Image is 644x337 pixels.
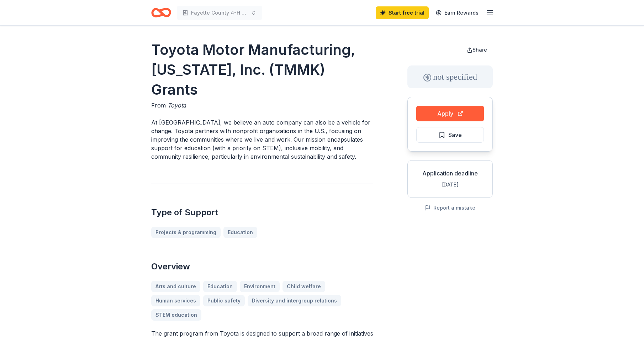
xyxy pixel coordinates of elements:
div: From [151,101,373,110]
a: Start free trial [376,6,429,19]
button: Fayette County 4-H Council [177,6,262,20]
div: [DATE] [413,180,487,189]
span: Fayette County 4-H Council [191,9,248,17]
span: Share [473,47,487,53]
span: Save [448,130,462,139]
button: Share [461,43,493,57]
a: Home [151,4,171,21]
h1: Toyota Motor Manufacturing, [US_STATE], Inc. (TMMK) Grants [151,40,373,100]
div: not specified [407,65,493,88]
h2: Overview [151,261,373,272]
p: At [GEOGRAPHIC_DATA], we believe an auto company can also be a vehicle for change. Toyota partner... [151,118,373,161]
a: Projects & programming [151,227,221,238]
button: Save [416,127,484,143]
div: Application deadline [413,169,487,178]
button: Apply [416,106,484,121]
button: Report a mistake [425,204,475,212]
a: Earn Rewards [432,6,483,19]
h2: Type of Support [151,207,373,218]
a: Education [223,227,257,238]
span: Toyota [168,102,186,109]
